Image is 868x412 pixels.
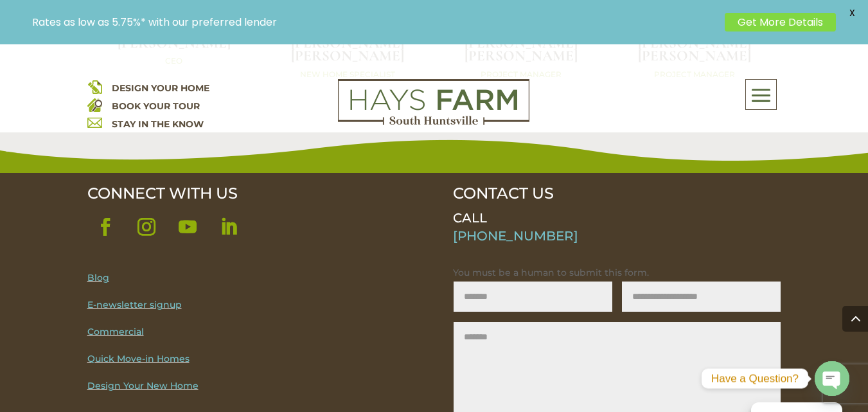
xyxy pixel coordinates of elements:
[211,209,247,245] a: Follow on LinkedIn
[170,209,206,245] a: Follow on Youtube
[725,13,836,31] a: Get More Details
[842,3,862,22] span: X
[338,79,529,125] img: Logo
[87,272,109,283] a: Blog
[128,209,164,245] a: Follow on Instagram
[87,353,190,364] a: Quick Move-in Homes
[87,184,415,202] div: CONNECT WITH US
[453,228,578,244] a: [PHONE_NUMBER]
[87,79,102,94] img: design your home
[112,118,204,130] a: STAY IN THE KNOW
[112,100,200,112] a: BOOK YOUR TOUR
[453,264,781,282] p: You must be a human to submit this form.
[338,116,529,128] a: hays farm homes huntsville development
[87,299,182,310] a: E-newsletter signup
[87,209,123,245] a: Follow on Facebook
[87,97,102,112] img: book your home tour
[87,326,144,337] a: Commercial
[112,82,209,94] a: DESIGN YOUR HOME
[87,380,199,391] a: Design Your New Home
[453,210,487,226] span: CALL
[32,16,718,28] p: Rates as low as 5.75%* with our preferred lender
[453,184,781,202] p: CONTACT US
